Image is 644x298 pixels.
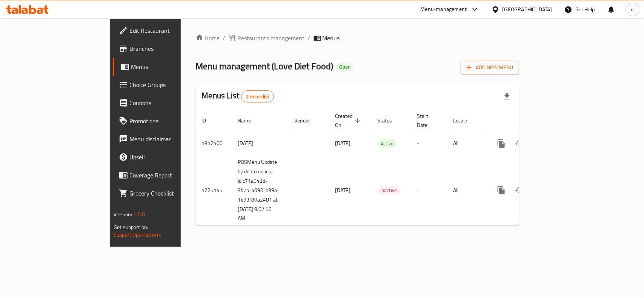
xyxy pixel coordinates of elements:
[113,40,217,58] a: Branches
[133,209,145,219] span: 1.0.0
[196,34,519,43] nav: breadcrumb
[238,116,261,125] span: Name
[129,26,211,35] span: Edit Restaurant
[337,63,354,72] div: Open
[196,109,571,226] table: enhanced table
[631,5,634,14] span: n
[113,184,217,202] a: Grocery Checklist
[417,112,438,130] span: Start Date
[295,116,320,125] span: Vendor
[114,209,132,219] span: Version:
[510,134,529,153] button: Change Status
[196,58,334,75] span: Menu management ( Love Diet Food )
[113,166,217,184] a: Coverage Report
[503,5,552,14] div: [GEOGRAPHIC_DATA]
[232,132,289,155] td: [DATE]
[510,181,529,199] button: Change Status
[411,132,447,155] td: -
[453,116,477,125] span: Locale
[113,21,217,40] a: Edit Restaurant
[323,34,340,43] span: Menus
[335,112,363,130] span: Created On
[129,98,211,107] span: Coupons
[202,90,274,102] h2: Menus List
[129,171,211,180] span: Coverage Report
[129,134,211,144] span: Menu disclaimer
[335,185,351,195] span: [DATE]
[447,155,486,226] td: All
[467,63,513,72] span: Add New Menu
[229,34,305,43] a: Restaurants management
[114,222,148,232] span: Get support on:
[335,138,351,148] span: [DATE]
[308,34,310,43] li: /
[129,189,211,198] span: Grocery Checklist
[241,93,274,100] span: 2 record(s)
[498,87,516,105] div: Export file
[232,155,289,226] td: POSMenu Update by delta request Id:c71a043d-9b7b-4090-b39a-1e93f80a2481 at [DATE] 9:07:56 AM
[461,61,519,75] button: Add New Menu
[113,58,217,76] a: Menus
[113,112,217,130] a: Promotions
[223,34,226,43] li: /
[492,134,510,153] button: more
[492,181,510,199] button: more
[114,230,161,240] a: Support.OpsPlatform
[378,139,397,148] span: Active
[378,139,397,148] div: Active
[129,44,211,53] span: Branches
[241,90,274,102] div: Total records count
[337,64,354,70] span: Open
[129,80,211,89] span: Choice Groups
[378,116,402,125] span: Status
[129,153,211,162] span: Upsell
[113,76,217,94] a: Choice Groups
[378,186,400,195] span: Inactive
[486,109,571,132] th: Actions
[113,94,217,112] a: Coupons
[113,148,217,166] a: Upsell
[411,155,447,226] td: -
[378,186,400,195] div: Inactive
[113,130,217,148] a: Menu disclaimer
[421,5,467,14] div: Menu-management
[238,34,305,43] span: Restaurants management
[202,116,216,125] span: ID
[447,132,486,155] td: All
[131,62,211,71] span: Menus
[129,116,211,125] span: Promotions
